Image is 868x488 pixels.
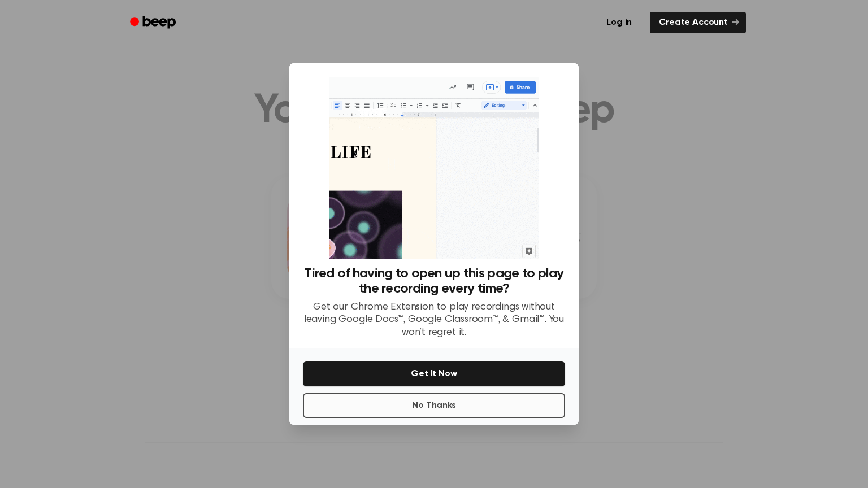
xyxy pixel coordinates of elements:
p: Get our Chrome Extension to play recordings without leaving Google Docs™, Google Classroom™, & Gm... [303,301,565,339]
img: Beep extension in action [329,77,539,259]
h3: Tired of having to open up this page to play the recording every time? [303,266,565,297]
button: Get It Now [303,361,565,386]
a: Beep [122,12,186,34]
a: Log in [595,10,643,36]
button: No Thanks [303,393,565,418]
a: Create Account [650,12,746,33]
